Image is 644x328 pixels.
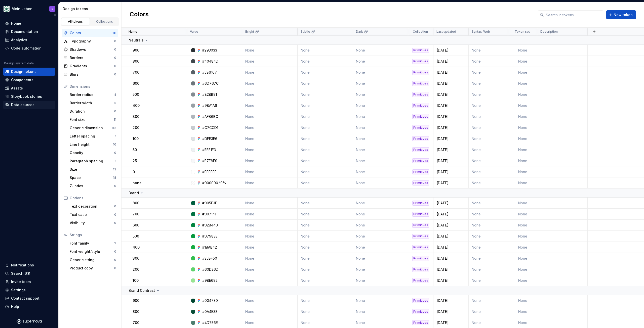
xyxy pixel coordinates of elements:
[508,155,537,166] td: None
[114,266,116,270] div: 0
[133,59,139,64] p: 800
[298,209,353,220] td: None
[133,125,139,130] p: 200
[434,223,468,228] div: [DATE]
[17,319,42,324] svg: Supernova Logo
[133,81,139,86] p: 600
[434,114,468,119] div: [DATE]
[202,114,218,119] div: #AFB6BC
[353,177,408,189] td: None
[508,144,537,155] td: None
[114,64,116,68] div: 0
[298,100,353,111] td: None
[202,234,218,239] div: #07983E
[114,72,116,76] div: 0
[70,109,114,114] div: Duration
[70,101,114,106] div: Border width
[412,125,429,130] div: Primitives
[130,10,149,19] h2: Colors
[70,72,114,77] div: Blurs
[62,54,118,62] a: Borders0
[412,59,429,64] div: Primitives
[469,122,508,133] td: None
[133,169,135,174] p: 0
[469,89,508,100] td: None
[70,117,114,122] div: Font size
[133,48,139,53] p: 900
[434,212,468,217] div: [DATE]
[70,196,116,201] div: Options
[298,67,353,78] td: None
[68,132,118,140] a: Letter spacing1
[508,198,537,209] td: None
[508,100,537,111] td: None
[68,165,118,173] a: Size13
[133,245,140,250] p: 400
[434,158,468,163] div: [DATE]
[508,45,537,56] td: None
[469,166,508,177] td: None
[412,92,429,97] div: Primitives
[70,125,112,130] div: Generic dimension
[412,180,429,185] div: Primitives
[51,12,58,19] button: Collapse sidebar
[70,175,113,180] div: Space
[219,180,220,185] div: /
[68,248,118,256] a: Font weight/style0
[242,242,298,253] td: None
[68,174,118,182] a: Space18
[11,86,23,91] div: Assets
[508,56,537,67] td: None
[68,140,118,149] a: Line height10
[114,241,116,245] div: 2
[129,191,139,196] p: Brand
[70,183,114,189] div: Z-index
[190,30,198,34] p: Value
[469,198,508,209] td: None
[114,101,116,105] div: 5
[298,242,353,253] td: None
[3,286,55,294] a: Settings
[114,258,116,262] div: 0
[70,30,112,35] div: Colors
[3,261,55,269] button: Notifications
[242,45,298,56] td: None
[242,133,298,144] td: None
[413,30,428,34] p: Collection
[434,103,468,108] div: [DATE]
[469,209,508,220] td: None
[508,122,537,133] td: None
[242,155,298,166] td: None
[469,155,508,166] td: None
[68,211,118,219] a: Text case0
[298,155,353,166] td: None
[63,20,88,24] div: All tokens
[68,256,118,264] a: Generic string0
[68,149,118,157] a: Opacity0
[412,158,429,163] div: Primitives
[412,81,429,86] div: Primitives
[3,28,55,36] a: Documentation
[133,114,139,119] p: 300
[114,56,116,60] div: 0
[353,56,408,67] td: None
[353,89,408,100] td: None
[412,223,429,228] div: Primitives
[70,220,114,225] div: Visibility
[412,147,429,152] div: Primitives
[70,241,114,246] div: Font family
[70,150,114,155] div: Opacity
[114,151,116,155] div: 0
[353,133,408,144] td: None
[202,212,216,217] div: #007141
[606,10,636,19] button: New token
[508,231,537,242] td: None
[353,100,408,111] td: None
[62,37,118,45] a: Typography0
[11,69,36,74] div: Design tokens
[353,166,408,177] td: None
[202,147,216,152] div: #EFF1F3
[62,45,118,54] a: Shadows0
[68,107,118,115] a: Duration0
[70,47,114,52] div: Shadows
